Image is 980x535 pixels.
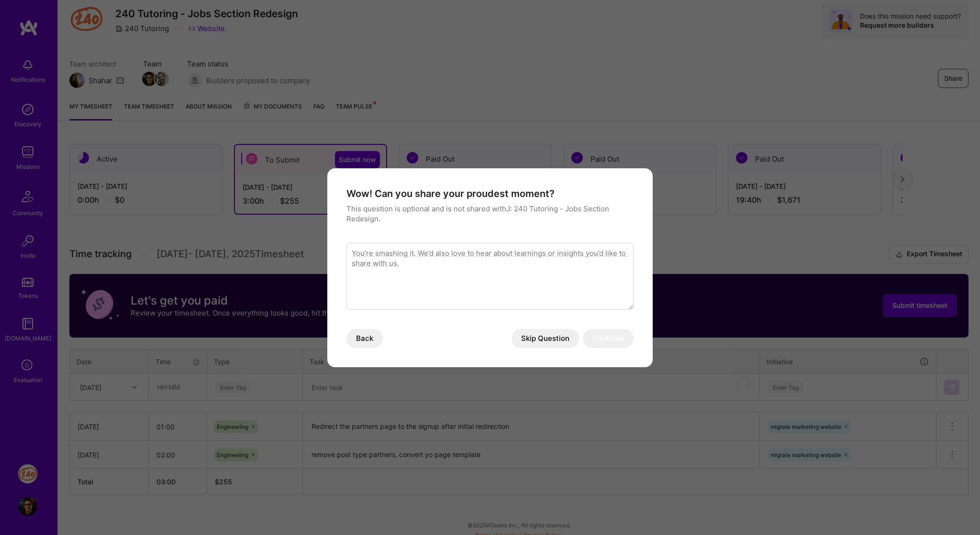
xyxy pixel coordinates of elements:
[346,204,634,224] p: This question is optional and is not shared with J: 240 Tutoring - Jobs Section Redesign .
[512,329,579,348] button: Skip Question
[583,329,634,348] button: Continue
[346,329,383,348] button: Back
[346,187,634,200] h4: Wow! Can you share your proudest moment?
[327,168,653,367] div: modal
